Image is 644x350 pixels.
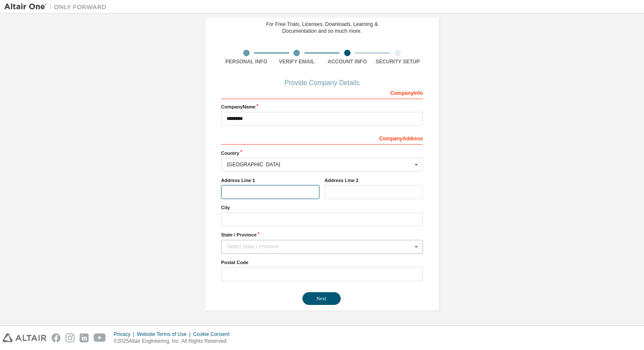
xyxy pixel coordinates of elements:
[325,177,423,184] label: Address Line 2
[80,333,89,342] img: linkedin.svg
[221,204,423,211] label: City
[114,338,235,345] p: © 2025 Altair Engineering, Inc. All Rights Reserved.
[221,231,423,238] label: State / Province
[221,259,423,266] label: Postal Code
[302,292,341,305] button: Next
[221,80,423,85] div: Provide Company Details
[193,331,234,338] div: Cookie Consent
[266,21,378,34] div: For Free Trials, Licenses, Downloads, Learning & Documentation and so much more.
[221,103,423,110] label: Company Name
[3,333,46,342] img: altair_logo.svg
[221,58,272,65] div: Personal Info
[221,131,423,145] div: Company Address
[221,150,423,157] label: Country
[272,58,322,65] div: Verify Email
[373,58,423,65] div: Security Setup
[4,3,111,11] img: Altair One
[137,331,193,338] div: Website Terms of Use
[221,177,319,184] label: Address Line 1
[221,85,423,99] div: Company Info
[227,162,412,167] div: [GEOGRAPHIC_DATA]
[94,333,106,342] img: youtube.svg
[52,333,60,342] img: facebook.svg
[66,333,75,342] img: instagram.svg
[227,244,412,249] div: Select State / Province
[322,58,373,65] div: Account Info
[114,331,137,338] div: Privacy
